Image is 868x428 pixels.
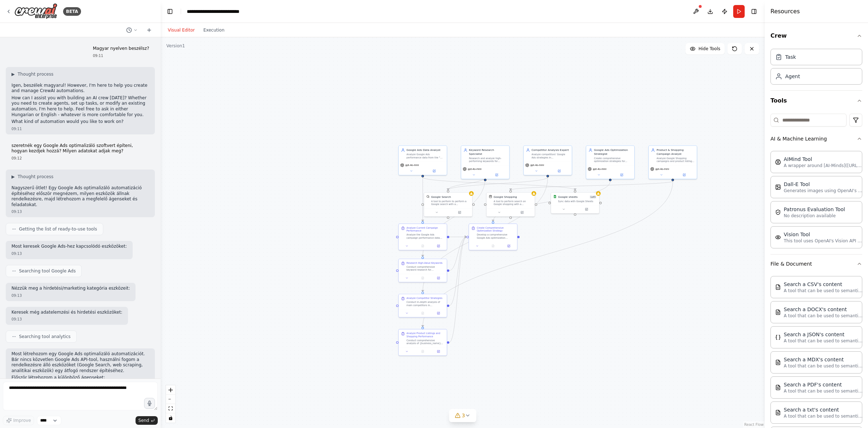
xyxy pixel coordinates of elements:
[414,276,431,280] button: No output available
[166,395,175,404] button: zoom out
[509,181,675,190] g: Edge from a7c2caa2-ce4b-421e-a649-b5e3cae3982e to 81eb5074-bcf0-427b-8aba-db2f89c70ec5
[770,26,862,46] button: Crew
[449,235,466,344] g: Edge from 3728adeb-a58b-4a3b-8ef3-93f7ea3e6a65 to b30cd688-19a6-45d6-9bc5-f64438b03290
[594,148,632,156] div: Google Ads Optimization Strategist
[785,73,800,80] div: Agent
[770,91,862,111] button: Tools
[398,224,447,251] div: Analyze Current Campaign PerformanceAnalyze the Google Ads campaign performance data from the "{s...
[784,213,845,219] p: No description available
[449,235,466,239] g: Edge from 65a805fb-b5e9-4619-a3ec-f1cc4399f035 to b30cd688-19a6-45d6-9bc5-f64438b03290
[656,157,694,163] div: Analyze Google Shopping campaigns and product listings for {business_name}, evaluate product feed...
[93,46,149,52] p: Magyar nyelven beszélsz?
[784,406,863,413] div: Search a txt's content
[138,418,149,423] span: Send
[558,195,578,199] div: Google sheets
[784,238,863,244] p: This tool uses OpenAI's Vision API to describe the contents of an image.
[398,146,447,175] div: Google Ads Data AnalystAnalyze Google Ads performance data from the "{sheet_name}" sheet in {goog...
[770,255,862,273] button: File & Document
[655,167,669,171] span: gpt-4o-mini
[143,26,155,34] button: Start a new chat
[784,231,863,238] div: Vision Tool
[784,163,863,168] p: A wrapper around [AI-Minds]([URL][DOMAIN_NAME]). Useful for when you need answers to questions fr...
[593,167,607,171] span: gpt-4o-mini
[551,192,599,213] div: Google SheetsGoogle sheets1of3Sync data with Google Sheets
[166,413,175,423] button: toggle interactivity
[477,226,515,232] div: Create Comprehensive Optimization Strategy
[407,300,445,306] div: Conduct in-depth analysis of main competitors in {business_niche} market to understand their Goog...
[698,46,720,52] span: Hide Tools
[407,233,445,239] div: Analyze the Google Ads campaign performance data from the "{sheet_name}" sheet in {google_sheets_...
[407,261,442,265] div: Research High-Value Keywords
[398,329,447,356] div: Analyze Product Listings and Shopping PerformanceConduct comprehensive analysis of {business_name...
[11,310,122,315] p: Keresek még adatelemzési és hirdetési eszközöket:
[784,413,863,419] p: A tool that can be used to semantic search a query from a txt's content.
[407,226,445,232] div: Analyze Current Campaign Performance
[11,174,53,180] button: ▶Thought process
[165,6,175,16] button: Hide left sidebar
[11,126,149,132] div: 09:11
[424,192,473,217] div: SerpApiGoogleSearchToolGoogle SearchA tool to perform to perform a Google search with a search_qu...
[648,146,697,179] div: Product & Shopping Campaign AnalystAnalyze Google Shopping campaigns and product listings for {bu...
[414,311,431,315] button: No output available
[462,412,465,419] span: 3
[13,418,31,423] span: Improve
[19,226,97,232] span: Getting the list of ready-to-use tools
[11,317,122,322] div: 09:13
[784,338,863,344] p: A tool that can be used to semantic search a query from a JSON's content.
[775,385,781,390] img: PDFSearchTool
[477,233,515,239] div: Develop a comprehensive Google Ads optimization strategy for {business_name} based on current per...
[485,244,501,248] button: No output available
[784,363,863,369] p: A tool that can be used to semantic search a query from a MDX's content.
[11,244,127,249] p: Most keresek Google Ads-hez kapcsolódó eszközöket:
[187,8,239,15] nav: breadcrumb
[3,416,34,425] button: Improve
[775,159,781,165] img: AIMindTool
[414,244,431,248] button: No output available
[775,234,781,240] img: VisionTool
[594,157,632,163] div: Create comprehensive optimization strategies for {business_name} Google Ads campaigns, including ...
[775,209,781,215] img: PatronusEvalTool
[486,192,535,217] div: SerpApiGoogleShoppingToolGoogle ShoppingA tool to perform search on Google shopping with a search...
[558,200,597,203] div: Sync data with Google Sheets
[449,210,471,215] button: Open in side panel
[421,177,577,190] g: Edge from dcdb2dbb-6dd8-4446-a2aa-af3a8f2c2f27 to 116c0ccc-4e9a-4702-91c1-ff7a4aef5337
[144,398,155,409] button: Click to speak your automation idea
[554,195,557,198] img: Google Sheets
[14,3,57,19] img: Logo
[19,334,71,339] span: Searching tool analytics
[468,167,482,171] span: gpt-4o-mini
[469,157,507,163] div: Research and analyze high-performing keywords for {business_niche} industry, identify search tren...
[407,153,445,159] div: Analyze Google Ads performance data from the "{sheet_name}" sheet in {google_sheets_url}, identif...
[11,251,127,256] div: 09:13
[199,26,229,34] button: Execution
[421,177,425,221] g: Edge from dcdb2dbb-6dd8-4446-a2aa-af3a8f2c2f27 to 65a805fb-b5e9-4619-a3ec-f1cc4399f035
[11,95,149,118] p: How can I assist you with building an AI crew [DATE]? Whether you need to create agents, set up t...
[11,71,53,77] button: ▶Thought process
[494,195,517,199] div: Google Shopping
[11,293,130,298] div: 09:13
[784,331,863,338] div: Search a JSON's content
[432,244,445,248] button: Open in side panel
[19,268,76,274] span: Searching tool Google Ads
[494,200,532,206] div: A tool to perform search on Google shopping with a search_query.
[11,375,149,381] p: Először létrehozom a különböző ágenseket:
[166,385,175,395] button: zoom in
[11,351,149,374] p: Most létrehozom egy Google Ads optimalizáló automatizációt. Bár nincs közvetlen Google Ads API-to...
[11,185,149,208] p: Nagyszerű ötlet! Egy Google Ads optimalizáló automatizáció építéséhez először megnézem, milyen es...
[166,385,175,423] div: React Flow controls
[611,172,633,177] button: Open in side panel
[491,181,612,221] g: Edge from 5f8b5f2c-ec74-409b-a3c4-04048396769f to b30cd688-19a6-45d6-9bc5-f64438b03290
[744,423,764,427] a: React Flow attribution
[136,416,158,425] button: Send
[407,296,442,300] div: Analyze Competitor Strategies
[770,148,862,254] div: AI & Machine Learning
[407,339,445,345] div: Conduct comprehensive analysis of {business_name} product listings and Google Shopping campaign p...
[784,306,863,313] div: Search a DOCX's content
[785,53,796,61] div: Task
[431,200,470,206] div: A tool to perform to perform a Google search with a search_query.
[784,156,863,163] div: AIMind Tool
[530,163,544,167] span: gpt-4o-mini
[423,168,445,173] button: Open in side panel
[11,71,15,77] span: ▶
[93,53,149,58] div: 09:11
